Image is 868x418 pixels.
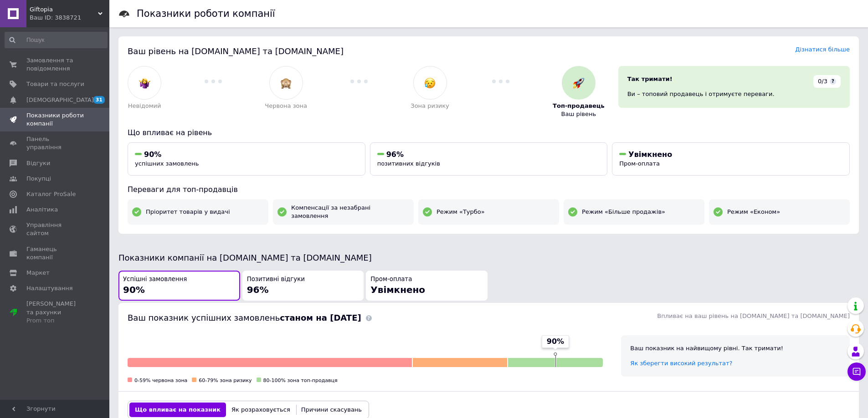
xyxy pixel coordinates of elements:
span: Управління сайтом [26,221,84,237]
span: Маркет [26,269,50,277]
span: Налаштування [26,284,73,292]
span: Покупці [26,175,51,183]
button: 96%позитивних відгуків [370,142,608,176]
span: Giftopia [30,5,98,14]
div: 0/3 [813,75,841,88]
button: Як розраховується [226,403,296,417]
span: [DEMOGRAPHIC_DATA] [26,96,94,104]
span: Режим «Турбо» [437,208,485,216]
span: [PERSON_NAME] та рахунки [26,300,84,325]
span: Увімкнено [370,284,425,295]
span: Товари та послуги [26,80,84,88]
span: Ваш рівень [561,110,596,118]
span: Зона ризику [411,102,449,110]
span: ? [830,78,836,85]
span: Гаманець компанії [26,245,84,262]
div: Ви – топовий продавець і отримуєте переваги. [627,90,841,98]
span: Увімкнено [628,150,672,159]
span: Каталог ProSale [26,190,76,198]
span: Режим «Економ» [727,208,780,216]
span: Панель управління [26,135,84,151]
span: Топ-продавець [553,102,605,110]
span: Пром-оплата [619,160,660,167]
span: Впливає на ваш рівень на [DOMAIN_NAME] та [DOMAIN_NAME] [657,312,850,319]
span: Позитивні відгуки [247,275,305,284]
span: 0-59% червона зона [134,378,187,383]
div: Prom топ [26,317,84,325]
span: Червона зона [265,102,307,110]
span: Невідомий [128,102,161,110]
button: Що впливає на показник [129,403,226,417]
img: :see_no_evil: [280,77,292,89]
span: Переваги для топ-продавців [128,185,238,194]
span: Пріоритет товарів у видачі [146,208,230,216]
span: Так тримати! [627,76,673,82]
button: Позитивні відгуки96% [242,271,364,301]
span: Пром-оплата [370,275,412,284]
input: Пошук [5,32,108,48]
b: станом на [DATE] [280,313,361,322]
span: 90% [123,284,145,295]
button: 90%успішних замовлень [128,142,365,176]
button: Успішні замовлення90% [118,271,240,301]
span: Що впливає на рівень [128,128,212,137]
span: Показники компанії на [DOMAIN_NAME] та [DOMAIN_NAME] [118,253,372,262]
img: :rocket: [573,77,584,89]
button: Чат з покупцем [847,363,866,381]
span: Аналітика [26,206,58,214]
span: позитивних відгуків [377,160,440,167]
div: Ваш ID: 3838721 [30,14,109,22]
span: 60-79% зона ризику [199,378,252,383]
span: 96% [247,284,269,295]
span: 80-100% зона топ-продавця [263,378,338,383]
button: Пром-оплатаУвімкнено [366,271,488,301]
button: Причини скасувань [296,403,367,417]
span: Компенсації за незабрані замовлення [291,204,409,220]
a: Як зберегти високий результат? [630,360,732,367]
span: Замовлення та повідомлення [26,56,84,73]
img: :woman-shrugging: [139,77,150,89]
span: Відгуки [26,159,50,167]
h1: Показники роботи компанії [137,8,275,19]
span: Ваш показник успішних замовлень [128,313,361,322]
span: Ваш рівень на [DOMAIN_NAME] та [DOMAIN_NAME] [128,46,344,56]
span: успішних замовлень [135,160,199,167]
span: 90% [547,337,564,347]
span: Показники роботи компанії [26,111,84,128]
button: УвімкненоПром-оплата [612,142,850,176]
div: Ваш показник на найвищому рівні. Так тримати! [630,344,841,353]
span: Успішні замовлення [123,275,187,284]
img: :disappointed_relieved: [424,77,436,89]
span: Режим «Більше продажів» [582,208,665,216]
span: 90% [144,150,161,159]
span: 96% [386,150,404,159]
span: 31 [93,96,105,104]
a: Дізнатися більше [795,46,850,53]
